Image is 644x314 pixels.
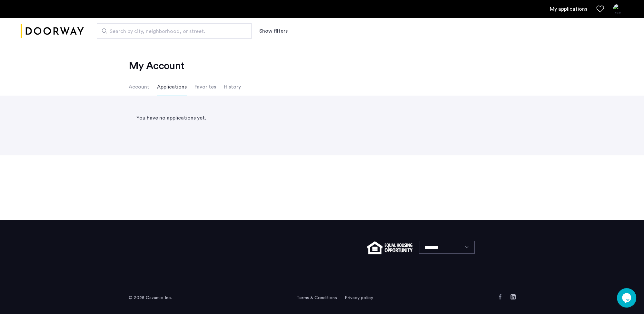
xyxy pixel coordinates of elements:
li: Applications [157,78,187,96]
a: Privacy policy [345,295,373,301]
a: Facebook [498,294,503,299]
li: Account [129,78,149,96]
input: Apartment Search [97,23,252,39]
span: © 2025 Cazamio Inc. [129,296,172,300]
iframe: chat widget [617,288,638,308]
h2: My Account [129,59,516,72]
a: Terms and conditions [296,295,337,301]
img: logo [21,19,84,43]
a: Cazamio logo [21,19,84,43]
button: Show or hide filters [259,27,288,35]
div: You have no applications yet. [129,106,516,130]
img: user [613,4,623,14]
li: History [224,78,241,96]
a: Favorites [596,5,604,13]
select: Language select [419,241,475,254]
span: Search by city, neighborhood, or street. [110,27,233,35]
li: Favorites [194,78,216,96]
a: LinkedIn [510,294,516,299]
img: equal-housing.png [367,241,412,254]
a: My application [550,5,587,13]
